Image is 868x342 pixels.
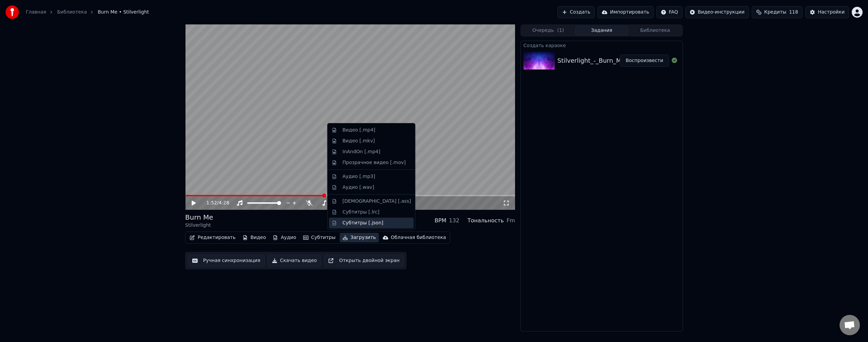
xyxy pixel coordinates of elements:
[342,184,374,191] div: Аудио [.wav]
[391,234,446,241] div: Облачная библиотека
[521,41,683,49] div: Создать караоке
[240,233,269,242] button: Видео
[557,27,564,34] span: ( 1 )
[628,26,682,36] button: Библиотека
[187,233,238,242] button: Редактировать
[342,198,411,205] div: [DEMOGRAPHIC_DATA] [.ass]
[300,233,338,242] button: Субтитры
[557,56,659,65] div: Stilverlight_-_Burn_Me_78397153
[219,200,229,206] span: 4:28
[342,209,379,216] div: Субтитры [.lrc]
[268,255,321,267] button: Скачать видео
[98,9,149,16] span: Burn Me • Stilverlight
[752,6,803,18] button: Кредиты118
[206,200,223,206] div: /
[185,213,213,222] div: Burn Me
[342,159,406,166] div: Прозрачное видео [.mov]
[805,6,849,18] button: Настройки
[507,217,515,225] div: Fm
[57,9,87,16] a: Библиотека
[342,138,375,144] div: Видео [.mkv]
[597,6,654,18] button: Импортировать
[340,233,379,242] button: Загрузить
[342,127,375,134] div: Видео [.mp4]
[342,173,375,180] div: Аудио [.mp3]
[818,9,845,16] div: Настройки
[435,217,446,225] div: BPM
[342,220,383,226] div: Субтитры [.json]
[620,55,669,67] button: Воспроизвести
[185,222,213,229] div: Stilverlight
[188,255,265,267] button: Ручная синхронизация
[685,6,749,18] button: Видео-инструкции
[656,6,683,18] button: FAQ
[324,255,404,267] button: Открыть двойной экран
[206,200,217,206] span: 1:52
[26,9,149,16] nav: breadcrumb
[840,315,860,335] div: Открытый чат
[270,233,299,242] button: Аудио
[764,9,786,16] span: Кредиты
[521,26,575,36] button: Очередь
[342,148,380,155] div: InAndOn [.mp4]
[26,9,46,16] a: Главная
[789,9,798,16] span: 118
[575,26,629,36] button: Задания
[557,6,595,18] button: Создать
[449,217,459,225] div: 132
[468,217,504,225] div: Тональность
[5,5,19,19] img: youka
